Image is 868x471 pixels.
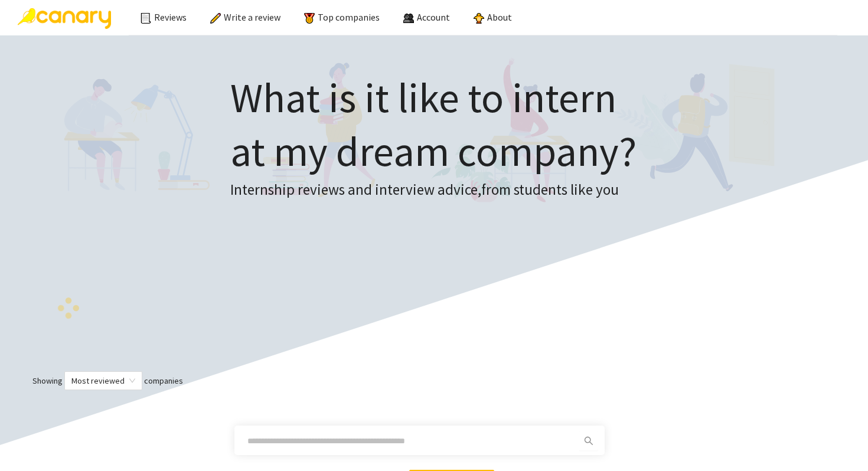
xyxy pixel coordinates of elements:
img: Canary Logo [18,8,111,29]
a: About [474,11,512,23]
img: people.png [403,13,414,24]
span: Most reviewed [71,372,135,390]
span: Account [417,11,450,23]
a: Reviews [141,11,187,23]
div: Showing companies [12,371,856,390]
span: at my dream company? [230,125,637,177]
button: search [579,431,598,450]
h3: Internship reviews and interview advice, from students like you [230,178,637,202]
a: Write a review [210,11,280,23]
h1: What is it like to intern [230,71,637,178]
span: search [580,436,598,446]
a: Top companies [304,11,380,23]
